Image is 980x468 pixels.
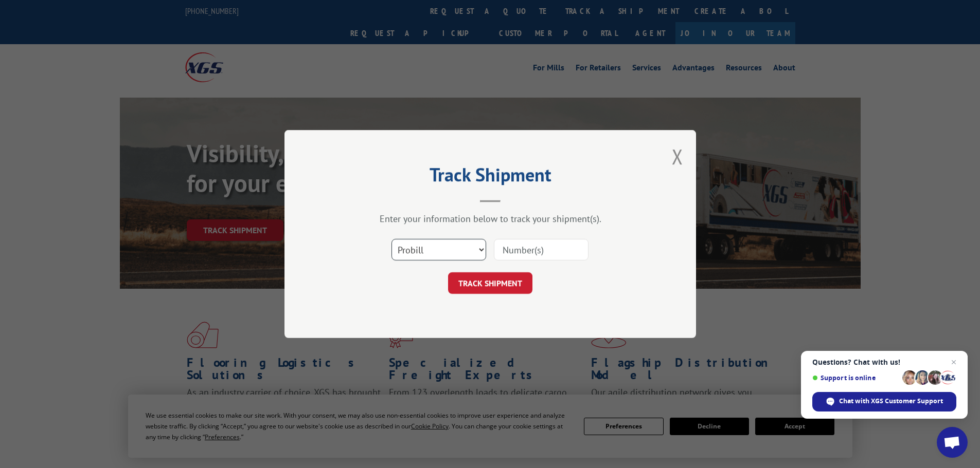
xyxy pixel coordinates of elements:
[948,356,960,368] span: Close chat
[448,272,532,294] button: TRACK SHIPMENT
[336,167,645,187] h2: Track Shipment
[812,358,956,366] span: Questions? Chat with us!
[812,392,956,411] div: Chat with XGS Customer Support
[839,397,943,406] span: Chat with XGS Customer Support
[812,374,899,382] span: Support is online
[672,143,683,170] button: Close modal
[336,213,645,224] div: Enter your information below to track your shipment(s).
[494,239,589,260] input: Number(s)
[937,427,968,458] div: Open chat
